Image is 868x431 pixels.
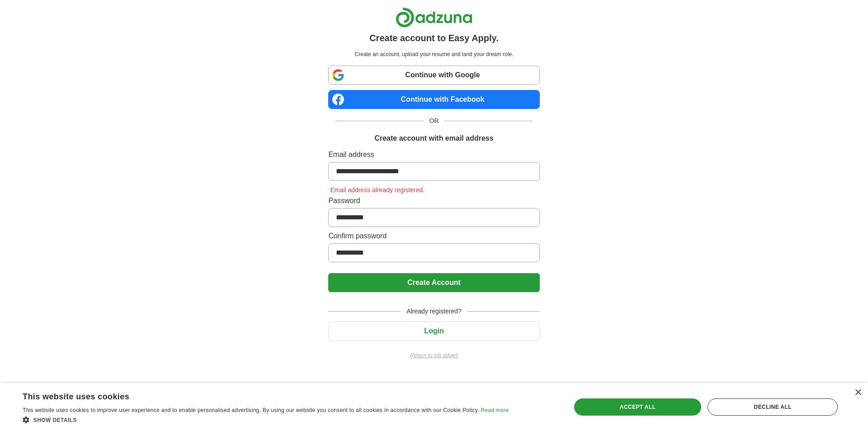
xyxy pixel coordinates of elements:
a: Login [328,327,539,335]
span: This website uses cookies to improve user experience and to enable personalised advertising. By u... [23,407,479,413]
button: Login [328,322,539,341]
div: This website uses cookies [23,388,486,402]
div: Show details [23,415,509,424]
h1: Create account with email address [374,133,493,144]
span: OR [424,116,444,126]
a: Continue with Google [328,66,539,85]
a: Continue with Facebook [328,90,539,109]
button: Create Account [328,273,539,292]
h1: Create account to Easy Apply. [369,31,499,45]
span: Email address already registered. [328,186,426,194]
img: Adzuna logo [396,7,472,28]
label: Confirm password [328,231,539,242]
div: Accept all [574,398,702,416]
div: Decline all [708,398,838,416]
label: Email address [328,149,539,160]
p: Create an account, upload your resume and land your dream role. [330,50,538,58]
span: Already registered? [401,307,467,316]
span: Show details [33,417,77,423]
a: Return to job advert [328,351,539,360]
a: Read more, opens a new window [481,407,509,413]
div: Close [854,389,861,396]
label: Password [328,195,539,206]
